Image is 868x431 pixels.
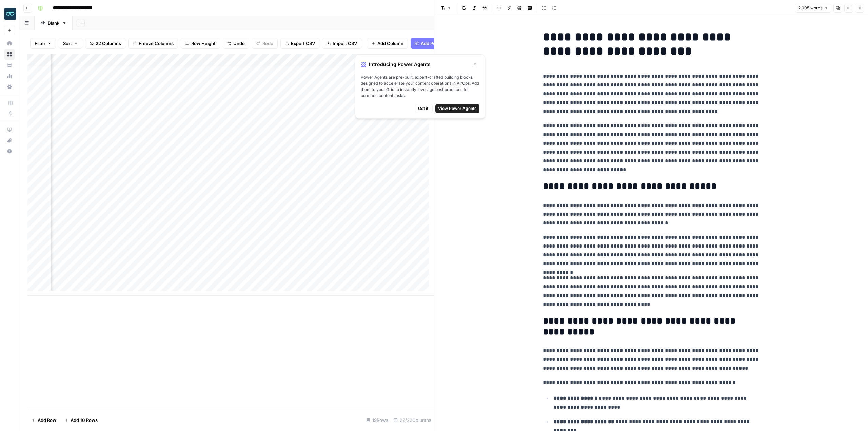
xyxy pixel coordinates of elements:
[71,417,98,424] span: Add 10 Rows
[191,40,216,47] span: Row Height
[4,124,15,135] a: AirOps Academy
[223,38,249,49] button: Undo
[322,38,361,49] button: Import CSV
[435,104,479,113] button: View Power Agents
[795,4,831,13] button: 2,005 words
[85,38,125,49] button: 22 Columns
[415,104,433,113] button: Got it!
[59,38,82,49] button: Sort
[252,38,278,49] button: Redo
[438,105,477,112] span: View Power Agents
[4,49,15,60] a: Browse
[48,20,59,26] div: Blank
[233,40,245,47] span: Undo
[4,81,15,92] a: Settings
[411,38,462,49] button: Add Power Agent
[418,105,430,112] span: Got it!
[421,40,458,47] span: Add Power Agent
[4,146,15,157] button: Help + Support
[361,60,479,69] div: Introducing Power Agents
[27,415,60,426] button: Add Row
[377,40,403,47] span: Add Column
[63,40,72,47] span: Sort
[139,40,174,47] span: Freeze Columns
[262,40,273,47] span: Redo
[4,8,16,20] img: Zola Inc Logo
[128,38,178,49] button: Freeze Columns
[181,38,220,49] button: Row Height
[363,415,391,426] div: 19 Rows
[361,74,479,99] span: Power Agents are pre-built, expert-crafted building blocks designed to accelerate your content op...
[798,5,822,11] span: 2,005 words
[4,71,15,81] a: Usage
[96,40,121,47] span: 22 Columns
[391,415,434,426] div: 22/22 Columns
[367,38,408,49] button: Add Column
[4,60,15,71] a: Your Data
[60,415,102,426] button: Add 10 Rows
[291,40,315,47] span: Export CSV
[30,38,56,49] button: Filter
[35,40,45,47] span: Filter
[38,417,56,424] span: Add Row
[333,40,357,47] span: Import CSV
[4,135,15,146] button: What's new?
[35,16,73,30] a: Blank
[4,5,15,22] button: Workspace: Zola Inc
[4,38,15,49] a: Home
[280,38,319,49] button: Export CSV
